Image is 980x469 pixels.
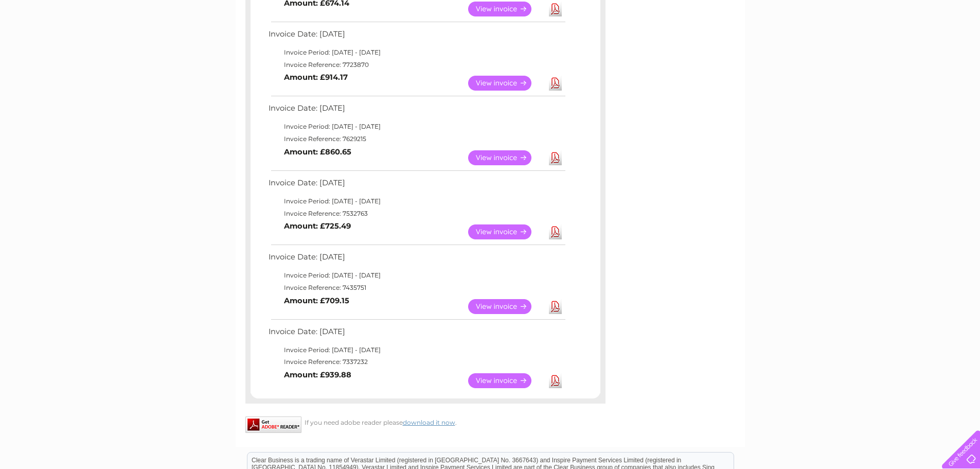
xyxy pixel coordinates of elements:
[266,325,567,344] td: Invoice Date: [DATE]
[266,27,567,46] td: Invoice Date: [DATE]
[284,370,351,379] b: Amount: £939.88
[549,76,562,91] a: Download
[549,2,562,16] a: Download
[34,27,87,58] img: logo.png
[825,44,847,51] a: Energy
[284,147,351,157] b: Amount: £860.65
[266,282,567,294] td: Invoice Reference: 7435751
[853,44,884,51] a: Telecoms
[266,344,567,356] td: Invoice Period: [DATE] - [DATE]
[549,150,562,165] a: Download
[284,296,349,305] b: Amount: £709.15
[266,356,567,368] td: Invoice Reference: 7337232
[912,44,937,51] a: Contact
[266,46,567,59] td: Invoice Period: [DATE] - [DATE]
[284,73,348,82] b: Amount: £914.17
[468,224,544,239] a: View
[266,59,567,71] td: Invoice Reference: 7723870
[890,44,905,51] a: Blog
[468,373,544,388] a: View
[468,76,544,91] a: View
[266,269,567,282] td: Invoice Period: [DATE] - [DATE]
[266,250,567,269] td: Invoice Date: [DATE]
[266,120,567,133] td: Invoice Period: [DATE] - [DATE]
[247,6,734,50] div: Clear Business is a trading name of Verastar Limited (registered in [GEOGRAPHIC_DATA] No. 3667643...
[266,207,567,220] td: Invoice Reference: 7532763
[468,150,544,165] a: View
[946,44,970,51] a: Log out
[549,224,562,239] a: Download
[549,373,562,388] a: Download
[549,299,562,314] a: Download
[266,133,567,145] td: Invoice Reference: 7629215
[468,299,544,314] a: View
[799,44,818,51] a: Water
[266,195,567,207] td: Invoice Period: [DATE] - [DATE]
[284,221,351,231] b: Amount: £725.49
[266,101,567,120] td: Invoice Date: [DATE]
[786,5,857,18] a: 0333 014 3131
[468,2,544,16] a: View
[403,419,455,426] a: download it now
[266,176,567,195] td: Invoice Date: [DATE]
[245,416,605,426] div: If you need adobe reader please .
